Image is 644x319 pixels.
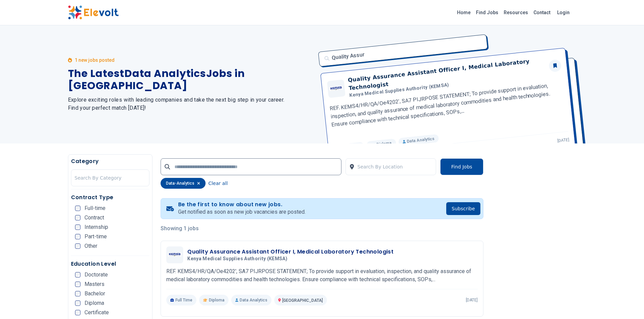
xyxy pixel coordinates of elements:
[75,224,80,230] input: Internship
[75,300,80,306] input: Diploma
[187,248,393,256] h3: Quality Assurance Assistant Officer I, Medical Laboratory Technologist
[166,267,478,284] p: REF. KEMS4/HR/QA/Oe4202', SA7 PIJRPOSE STATEMENT; To provide support in evaluation, inspection, a...
[85,206,105,211] span: Full-time
[85,310,109,315] span: Certificate
[75,57,115,63] p: 1 new jobs posted
[71,157,150,165] h5: Category
[161,224,483,233] p: Showing 1 jobs
[166,246,478,305] a: Kenya Medical Supplies Authority (KEMSA)Quality Assurance Assistant Officer I, Medical Laboratory...
[501,7,531,18] a: Resources
[178,201,306,208] h4: Be the first to know about new jobs.
[454,7,473,18] a: Home
[440,158,483,175] button: Find Jobs
[68,68,314,92] h1: The Latest Data Analytics Jobs in [GEOGRAPHIC_DATA]
[68,96,314,112] h2: Explore exciting roles with leading companies and take the next big step in your career. Find you...
[208,178,228,189] button: Clear all
[75,206,80,211] input: Full-time
[85,300,104,306] span: Diploma
[85,282,104,287] span: Masters
[75,291,80,296] input: Bachelor
[168,252,182,257] img: Kenya Medical Supplies Authority (KEMSA)
[231,295,271,305] p: Data Analytics
[75,310,80,315] input: Certificate
[161,178,206,189] div: data-analytics
[85,215,104,220] span: Contract
[75,282,80,287] input: Masters
[85,243,97,249] span: Other
[446,202,480,215] button: Subscribe
[75,243,80,249] input: Other
[75,234,80,239] input: Part-time
[553,6,574,19] a: Login
[209,297,224,303] span: Diploma
[166,295,196,305] p: Full Time
[473,7,501,18] a: Find Jobs
[75,272,80,277] input: Doctorate
[71,193,150,202] h5: Contract Type
[75,215,80,220] input: Contract
[85,234,107,239] span: Part-time
[68,5,119,20] img: Elevolt
[531,7,553,18] a: Contact
[466,297,478,303] p: [DATE]
[282,298,323,303] span: [GEOGRAPHIC_DATA]
[85,272,108,277] span: Doctorate
[85,224,108,230] span: Internship
[85,291,105,296] span: Bachelor
[187,256,287,262] span: Kenya Medical Supplies Authority (KEMSA)
[178,208,306,216] p: Get notified as soon as new job vacancies are posted.
[71,260,150,268] h5: Education Level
